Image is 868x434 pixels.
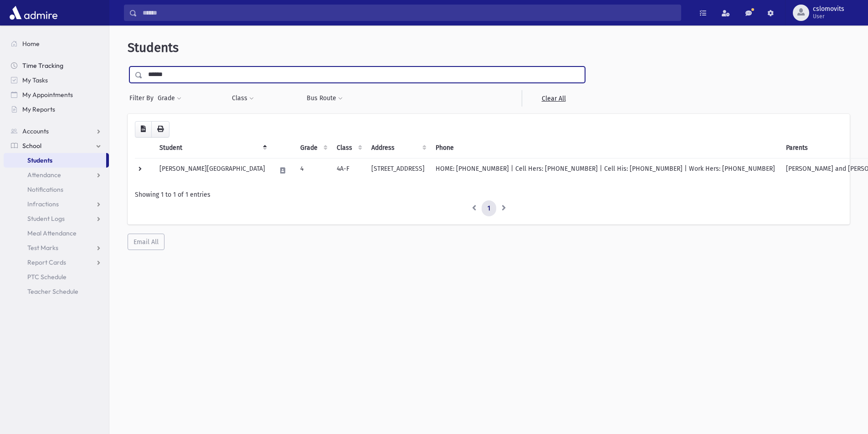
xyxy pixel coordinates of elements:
[4,102,109,117] a: My Reports
[4,270,109,284] a: PTC Schedule
[4,87,109,102] a: My Appointments
[295,158,331,183] td: 4
[231,90,254,107] button: Class
[135,121,152,138] button: CSV
[7,4,60,22] img: AdmirePro
[27,200,59,208] span: Infractions
[4,36,109,51] a: Home
[813,13,844,20] span: User
[129,93,157,103] span: Filter By
[27,244,58,252] span: Test Marks
[4,168,109,182] a: Attendance
[27,156,52,164] span: Students
[4,124,109,138] a: Accounts
[4,58,109,73] a: Time Tracking
[331,138,366,158] th: Class: activate to sort column ascending
[366,158,430,183] td: [STREET_ADDRESS]
[22,91,73,99] span: My Appointments
[27,273,67,281] span: PTC Schedule
[151,121,169,138] button: Print
[154,138,271,158] th: Student: activate to sort column descending
[4,197,109,211] a: Infractions
[154,158,271,183] td: [PERSON_NAME][GEOGRAPHIC_DATA]
[4,226,109,240] a: Meal Attendance
[128,40,179,55] span: Students
[22,40,40,48] span: Home
[22,61,63,70] span: Time Tracking
[430,138,781,158] th: Phone
[22,76,48,84] span: My Tasks
[522,90,585,107] a: Clear All
[4,138,109,153] a: School
[137,5,681,21] input: Search
[306,90,343,107] button: Bus Route
[27,229,77,237] span: Meal Attendance
[4,284,109,299] a: Teacher Schedule
[4,211,109,226] a: Student Logs
[27,171,61,179] span: Attendance
[295,138,331,158] th: Grade: activate to sort column ascending
[366,138,430,158] th: Address: activate to sort column ascending
[482,200,496,217] a: 1
[135,190,842,199] div: Showing 1 to 1 of 1 entries
[22,127,49,135] span: Accounts
[430,158,781,183] td: HOME: [PHONE_NUMBER] | Cell Hers: [PHONE_NUMBER] | Cell His: [PHONE_NUMBER] | Work Hers: [PHONE_N...
[27,214,65,223] span: Student Logs
[27,287,78,296] span: Teacher Schedule
[22,142,41,150] span: School
[27,258,66,266] span: Report Cards
[4,240,109,255] a: Test Marks
[22,105,55,113] span: My Reports
[4,255,109,270] a: Report Cards
[4,153,106,168] a: Students
[331,158,366,183] td: 4A-F
[4,182,109,197] a: Notifications
[128,234,164,250] button: Email All
[4,73,109,87] a: My Tasks
[157,90,182,107] button: Grade
[27,185,63,194] span: Notifications
[813,5,844,13] span: cslomovits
